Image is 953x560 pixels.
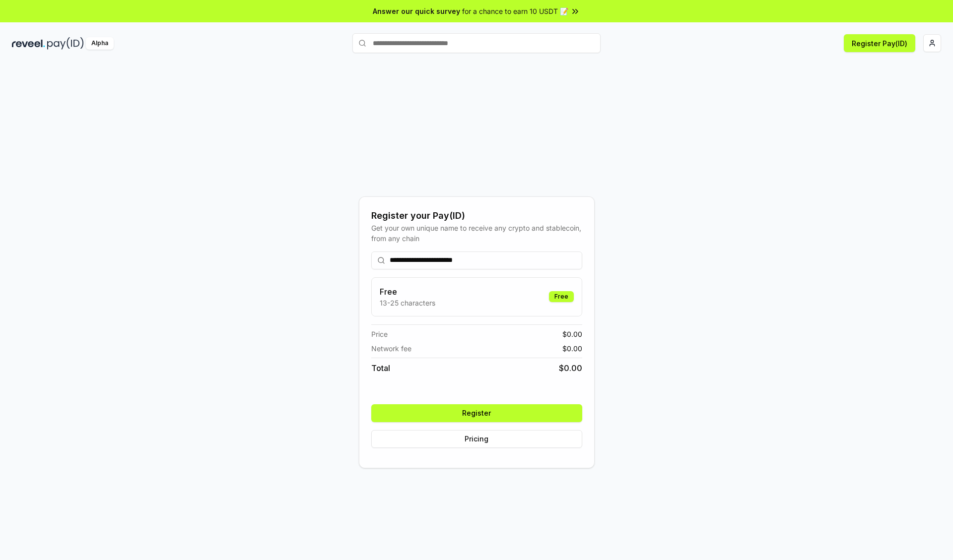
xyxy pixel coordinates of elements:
[380,286,435,298] h3: Free
[371,430,582,448] button: Pricing
[371,223,582,244] div: Get your own unique name to receive any crypto and stablecoin, from any chain
[12,37,45,50] img: reveel_dark
[371,329,388,339] span: Price
[462,6,568,16] span: for a chance to earn 10 USDT 📝
[371,404,582,422] button: Register
[371,362,390,374] span: Total
[844,34,915,52] button: Register Pay(ID)
[371,209,582,223] div: Register your Pay(ID)
[371,343,411,354] span: Network fee
[549,291,574,302] div: Free
[562,343,582,354] span: $ 0.00
[47,37,84,50] img: pay_id
[86,37,114,50] div: Alpha
[380,298,435,308] p: 13-25 characters
[559,362,582,374] span: $ 0.00
[373,6,460,16] span: Answer our quick survey
[562,329,582,339] span: $ 0.00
